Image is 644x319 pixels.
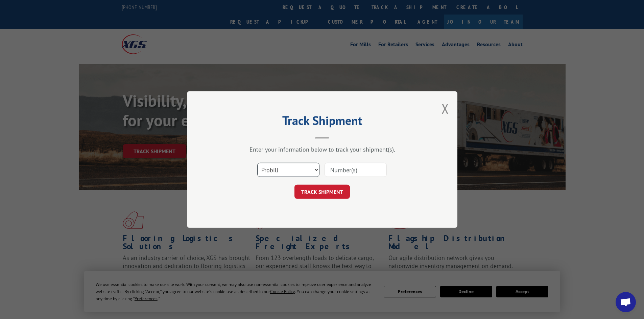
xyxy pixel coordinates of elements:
a: Open chat [616,292,636,312]
h2: Track Shipment [221,116,424,129]
button: TRACK SHIPMENT [294,185,350,199]
div: Enter your information below to track your shipment(s). [221,145,424,153]
input: Number(s) [325,163,387,177]
button: Close modal [442,100,449,117]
